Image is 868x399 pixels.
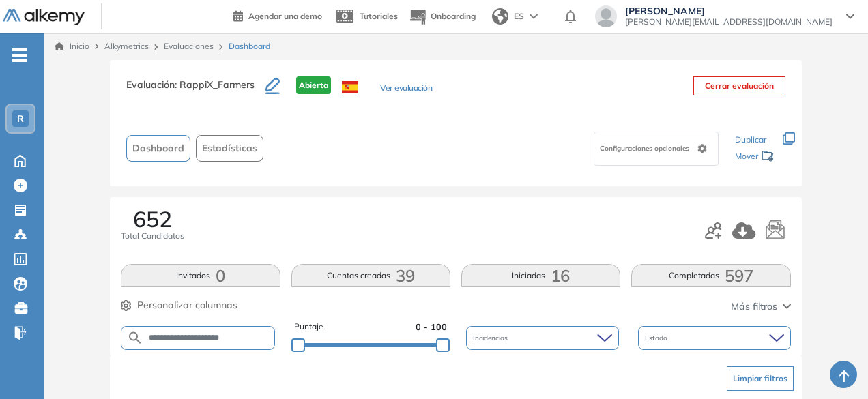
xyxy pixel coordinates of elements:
[416,321,447,334] span: 0 - 100
[409,2,476,31] button: Onboarding
[164,41,214,51] a: Evaluaciones
[126,76,265,105] h3: Evaluación
[175,78,255,91] span: : RappiX_Farmers
[126,135,190,162] button: Dashboard
[296,76,331,94] span: Abierta
[137,298,237,312] span: Personalizar columnas
[731,299,777,314] span: Más filtros
[121,264,280,287] button: Invitados0
[693,76,785,95] button: Cerrar evaluación
[735,134,766,145] span: Duplicar
[731,299,791,314] button: Más filtros
[104,41,149,51] span: Alkymetrics
[133,208,172,230] span: 652
[492,8,508,25] img: world
[380,82,432,96] button: Ver evaluación
[132,141,184,156] span: Dashboard
[514,10,524,23] span: ES
[233,7,322,23] a: Agendar una demo
[55,40,89,53] a: Inicio
[291,264,450,287] button: Cuentas creadas39
[645,333,670,343] span: Estado
[594,132,719,166] div: Configuraciones opcionales
[530,14,538,19] img: arrow
[121,230,184,242] span: Total Candidatos
[631,264,790,287] button: Completadas597
[625,16,833,27] span: [PERSON_NAME][EMAIL_ADDRESS][DOMAIN_NAME]
[638,326,791,350] div: Estado
[360,11,398,21] span: Tutoriales
[473,333,510,343] span: Incidencias
[17,113,24,124] span: R
[127,329,143,346] img: SEARCH_ALT
[625,5,833,16] span: [PERSON_NAME]
[3,9,85,26] img: Logo
[431,11,476,21] span: Onboarding
[727,366,794,391] button: Limpiar filtros
[600,143,692,153] span: Configuraciones opcionales
[342,81,358,93] img: ESP
[202,141,257,156] span: Estadísticas
[735,145,775,170] div: Mover
[12,54,27,57] i: -
[294,321,323,334] span: Puntaje
[461,264,620,287] button: Iniciadas16
[248,11,322,21] span: Agendar una demo
[466,326,619,350] div: Incidencias
[121,298,237,312] button: Personalizar columnas
[229,40,270,53] span: Dashboard
[196,135,263,162] button: Estadísticas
